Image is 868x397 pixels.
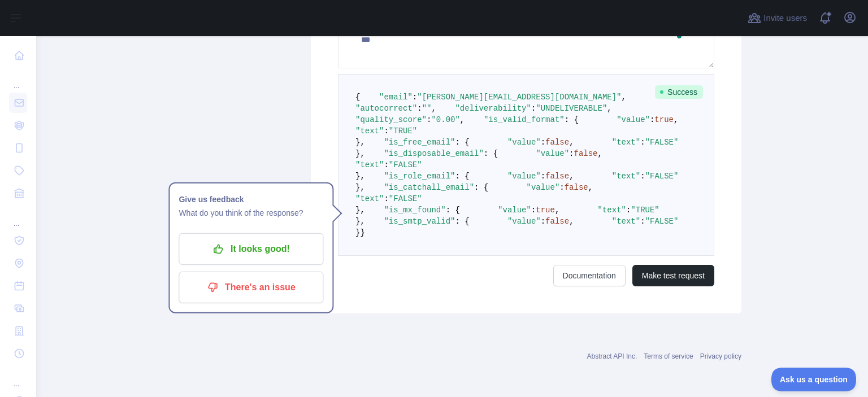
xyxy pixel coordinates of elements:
[431,115,459,124] span: "0.00"
[417,104,422,113] span: :
[507,138,541,147] span: "value"
[455,104,531,113] span: "deliverability"
[650,115,654,124] span: :
[565,115,579,124] span: : {
[484,115,565,124] span: "is_valid_format"
[545,217,569,226] span: false
[355,160,384,169] span: "text"
[179,206,323,220] p: What do you think of the response?
[427,115,431,124] span: :
[745,9,809,27] button: Invite users
[632,265,714,286] button: Make test request
[389,160,422,169] span: "FALSE"
[384,160,388,169] span: :
[474,183,488,192] span: : {
[455,217,469,226] span: : {
[536,206,555,215] span: true
[640,217,645,226] span: :
[598,206,626,215] span: "text"
[588,183,593,192] span: ,
[9,206,27,228] div: ...
[384,172,455,181] span: "is_role_email"
[674,115,678,124] span: ,
[569,172,574,181] span: ,
[640,172,645,181] span: :
[455,172,469,181] span: : {
[460,115,465,124] span: ,
[179,272,323,303] button: There's an issue
[360,228,364,237] span: }
[187,239,315,259] p: It looks good!
[527,183,560,192] span: "value"
[644,352,693,360] a: Terms of service
[355,126,384,136] span: "text"
[640,138,645,147] span: :
[355,217,365,226] span: },
[484,149,498,158] span: : {
[622,93,626,102] span: ,
[389,194,422,203] span: "FALSE"
[645,138,679,147] span: "FALSE"
[384,194,388,203] span: :
[559,183,564,192] span: :
[555,206,559,215] span: ,
[545,172,569,181] span: false
[355,172,365,181] span: },
[545,138,569,147] span: false
[446,206,460,215] span: : {
[531,104,536,113] span: :
[355,149,365,158] span: },
[536,149,569,158] span: "value"
[612,138,640,147] span: "text"
[384,126,388,136] span: :
[655,85,703,99] span: Success
[763,12,807,25] span: Invite users
[536,104,607,113] span: "UNDELIVERABLE"
[553,265,626,286] a: Documentation
[422,104,432,113] span: ""
[179,193,323,206] h1: Give us feedback
[9,68,27,90] div: ...
[507,217,541,226] span: "value"
[574,149,598,158] span: false
[498,206,531,215] span: "value"
[384,206,445,215] span: "is_mx_found"
[9,366,27,389] div: ...
[645,217,679,226] span: "FALSE"
[389,126,417,136] span: "TRUE"
[700,352,741,360] a: Privacy policy
[607,104,611,113] span: ,
[612,172,640,181] span: "text"
[531,206,536,215] span: :
[384,149,483,158] span: "is_disposable_email"
[771,368,857,391] iframe: Toggle Customer Support
[187,278,315,297] p: There's an issue
[379,93,413,102] span: "email"
[541,138,545,147] span: :
[569,217,574,226] span: ,
[541,172,545,181] span: :
[645,172,679,181] span: "FALSE"
[355,194,384,203] span: "text"
[541,217,545,226] span: :
[598,149,602,158] span: ,
[355,228,360,237] span: }
[355,206,365,215] span: },
[384,183,474,192] span: "is_catchall_email"
[179,233,323,265] button: It looks good!
[355,93,360,102] span: {
[569,138,574,147] span: ,
[654,115,674,124] span: true
[626,206,631,215] span: :
[384,217,455,226] span: "is_smtp_valid"
[612,217,640,226] span: "text"
[384,138,455,147] span: "is_free_email"
[455,138,469,147] span: : {
[507,172,541,181] span: "value"
[431,104,436,113] span: ,
[565,183,588,192] span: false
[631,206,659,215] span: "TRUE"
[355,138,365,147] span: },
[417,93,621,102] span: "[PERSON_NAME][EMAIL_ADDRESS][DOMAIN_NAME]"
[355,104,417,113] span: "autocorrect"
